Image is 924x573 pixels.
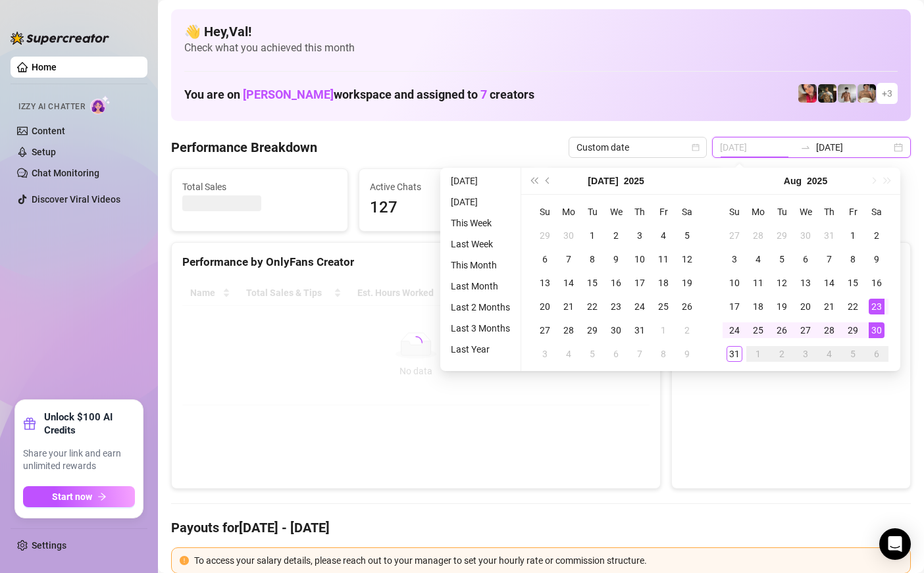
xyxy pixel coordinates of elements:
[720,140,795,155] input: Start date
[798,346,813,362] div: 3
[774,251,790,267] div: 5
[604,342,628,366] td: 2025-08-06
[11,32,109,45] img: logo-BBDzfeDw.svg
[679,251,695,267] div: 12
[817,200,841,224] th: Th
[561,251,577,267] div: 7
[746,200,770,224] th: Mo
[655,251,671,267] div: 11
[446,194,515,210] li: [DATE]
[584,346,600,362] div: 5
[32,147,56,157] a: Setup
[533,318,557,342] td: 2025-07-27
[845,346,861,362] div: 5
[537,275,553,291] div: 13
[838,84,856,103] img: aussieboy_j
[632,251,648,267] div: 10
[841,271,865,295] td: 2025-08-15
[32,540,66,551] a: Settings
[869,228,885,243] div: 2
[180,556,189,565] span: exclamation-circle
[604,271,628,295] td: 2025-07-16
[865,342,888,366] td: 2025-09-06
[446,236,515,252] li: Last Week
[750,299,766,314] div: 18
[557,271,580,295] td: 2025-07-14
[770,295,794,318] td: 2025-08-19
[727,251,742,267] div: 3
[821,251,837,267] div: 7
[879,528,911,560] div: Open Intercom Messenger
[561,228,577,243] div: 30
[608,228,624,243] div: 2
[723,342,746,366] td: 2025-08-31
[628,295,652,318] td: 2025-07-24
[655,299,671,314] div: 25
[580,200,604,224] th: Tu
[679,299,695,314] div: 26
[182,180,337,194] span: Total Sales
[537,346,553,362] div: 3
[746,247,770,271] td: 2025-08-04
[580,318,604,342] td: 2025-07-29
[584,228,600,243] div: 1
[723,200,746,224] th: Su
[18,101,85,113] span: Izzy AI Chatter
[774,228,790,243] div: 29
[869,322,885,338] div: 30
[750,275,766,291] div: 11
[632,322,648,338] div: 31
[727,322,742,338] div: 24
[770,342,794,366] td: 2025-09-02
[537,251,553,267] div: 6
[723,247,746,271] td: 2025-08-03
[194,553,902,568] div: To access your salary details, please reach out to your manager to set your hourly rate or commis...
[628,318,652,342] td: 2025-07-31
[798,299,813,314] div: 20
[52,491,92,502] span: Start now
[774,346,790,362] div: 2
[604,224,628,247] td: 2025-07-02
[407,335,424,351] span: loading
[608,322,624,338] div: 30
[798,322,813,338] div: 27
[821,275,837,291] div: 14
[845,228,861,243] div: 1
[807,168,827,194] button: Choose a year
[624,168,644,194] button: Choose a year
[557,224,580,247] td: 2025-06-30
[446,257,515,273] li: This Month
[537,228,553,243] div: 29
[32,194,120,205] a: Discover Viral Videos
[679,322,695,338] div: 2
[652,342,675,366] td: 2025-08-08
[794,200,817,224] th: We
[446,215,515,231] li: This Week
[652,200,675,224] th: Fr
[746,342,770,366] td: 2025-09-01
[370,180,525,194] span: Active Chats
[588,168,618,194] button: Choose a month
[90,95,111,114] img: AI Chatter
[794,342,817,366] td: 2025-09-03
[557,318,580,342] td: 2025-07-28
[632,346,648,362] div: 7
[23,486,135,507] button: Start nowarrow-right
[533,224,557,247] td: 2025-06-29
[679,346,695,362] div: 9
[817,295,841,318] td: 2025-08-21
[821,228,837,243] div: 31
[604,295,628,318] td: 2025-07-23
[628,200,652,224] th: Th
[750,322,766,338] div: 25
[746,224,770,247] td: 2025-07-28
[446,299,515,315] li: Last 2 Months
[723,295,746,318] td: 2025-08-17
[746,271,770,295] td: 2025-08-11
[23,447,135,473] span: Share your link and earn unlimited rewards
[561,275,577,291] div: 14
[184,22,898,41] h4: 👋 Hey, Val !
[798,228,813,243] div: 30
[561,346,577,362] div: 4
[794,247,817,271] td: 2025-08-06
